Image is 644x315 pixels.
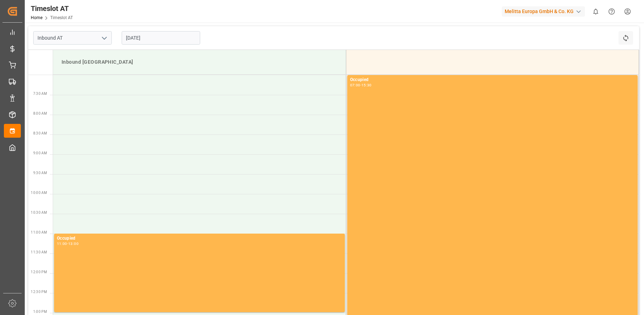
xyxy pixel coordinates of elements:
div: Occupied [350,76,635,84]
div: Timeslot AT [31,3,73,14]
button: Help Center [604,4,620,19]
span: 1:00 PM [33,310,47,314]
div: Melitta Europa GmbH & Co. KG [502,6,585,17]
div: 07:00 [350,84,360,87]
span: 12:30 PM [31,290,47,294]
a: Home [31,15,42,20]
span: 10:00 AM [31,191,47,195]
span: 11:00 AM [31,230,47,234]
span: 11:30 AM [31,250,47,254]
button: show 0 new notifications [588,4,604,19]
div: 11:00 [57,242,67,245]
span: 9:30 AM [33,171,47,175]
input: DD-MM-YYYY [122,31,200,45]
span: 8:30 AM [33,131,47,135]
span: 9:00 AM [33,151,47,155]
input: Type to search/select [33,31,112,45]
div: Inbound [GEOGRAPHIC_DATA] [59,56,340,69]
button: Melitta Europa GmbH & Co. KG [502,5,588,18]
div: - [67,242,68,245]
div: 13:00 [68,242,79,245]
span: 7:30 AM [33,92,47,96]
span: 8:00 AM [33,111,47,115]
span: 12:00 PM [31,270,47,274]
div: - [360,84,361,87]
button: open menu [99,33,109,44]
span: 10:30 AM [31,211,47,214]
div: Occupied [57,235,342,242]
div: 15:30 [361,84,372,87]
